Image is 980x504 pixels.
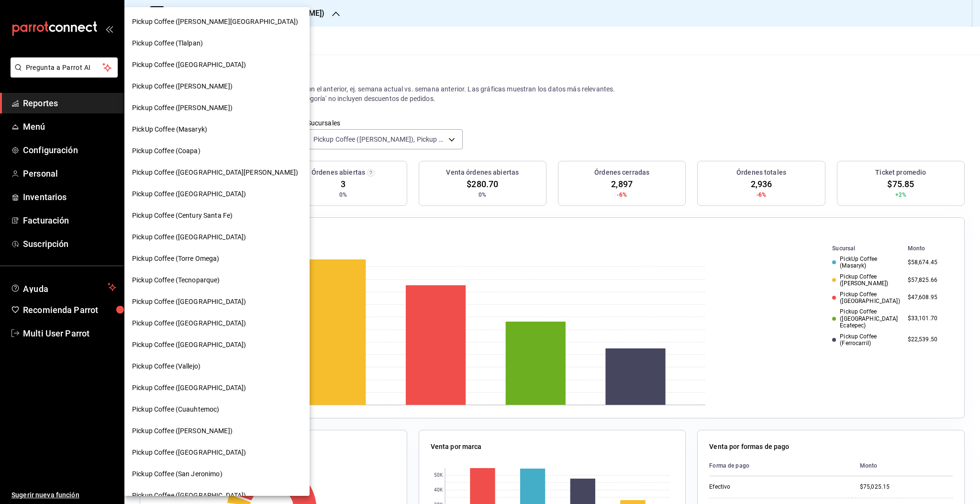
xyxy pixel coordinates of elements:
[132,146,200,156] span: Pickup Coffee (Coapa)
[132,168,298,178] span: Pickup Coffee ([GEOGRAPHIC_DATA][PERSON_NAME])
[124,162,310,183] div: Pickup Coffee ([GEOGRAPHIC_DATA][PERSON_NAME])
[124,463,310,485] div: Pickup Coffee (San Jeronimo)
[132,275,220,285] span: Pickup Coffee (Tecnoparque)
[132,189,246,199] span: Pickup Coffee ([GEOGRAPHIC_DATA])
[132,469,223,479] span: Pickup Coffee (San Jeronimo)
[132,232,246,242] span: Pickup Coffee ([GEOGRAPHIC_DATA])
[132,211,233,221] span: Pickup Coffee (Century Santa Fe)
[124,183,310,205] div: Pickup Coffee ([GEOGRAPHIC_DATA])
[132,81,233,91] span: Pickup Coffee ([PERSON_NAME])
[132,254,220,264] span: Pickup Coffee (Torre Omega)
[124,420,310,442] div: Pickup Coffee ([PERSON_NAME])
[132,383,246,393] span: Pickup Coffee ([GEOGRAPHIC_DATA])
[132,318,246,328] span: Pickup Coffee ([GEOGRAPHIC_DATA])
[132,448,246,458] span: Pickup Coffee ([GEOGRAPHIC_DATA])
[124,140,310,162] div: Pickup Coffee (Coapa)
[124,313,310,334] div: Pickup Coffee ([GEOGRAPHIC_DATA])
[132,103,233,113] span: Pickup Coffee ([PERSON_NAME])
[124,54,310,76] div: Pickup Coffee ([GEOGRAPHIC_DATA])
[124,334,310,356] div: Pickup Coffee ([GEOGRAPHIC_DATA])
[124,205,310,226] div: Pickup Coffee (Century Santa Fe)
[124,76,310,97] div: Pickup Coffee ([PERSON_NAME])
[132,404,219,414] span: Pickup Coffee (Cuauhtemoc)
[124,248,310,269] div: Pickup Coffee (Torre Omega)
[132,297,246,307] span: Pickup Coffee ([GEOGRAPHIC_DATA])
[124,33,310,54] div: Pickup Coffee (Tlalpan)
[124,399,310,420] div: Pickup Coffee (Cuauhtemoc)
[132,60,246,70] span: Pickup Coffee ([GEOGRAPHIC_DATA])
[124,291,310,313] div: Pickup Coffee ([GEOGRAPHIC_DATA])
[132,361,200,371] span: Pickup Coffee (Vallejo)
[124,226,310,248] div: Pickup Coffee ([GEOGRAPHIC_DATA])
[132,491,246,501] span: Pickup Coffee ([GEOGRAPHIC_DATA])
[132,38,203,48] span: Pickup Coffee (Tlalpan)
[132,340,246,350] span: Pickup Coffee ([GEOGRAPHIC_DATA])
[132,426,233,436] span: Pickup Coffee ([PERSON_NAME])
[124,119,310,140] div: PickUp Coffee (Masaryk)
[124,11,310,33] div: Pickup Coffee ([PERSON_NAME][GEOGRAPHIC_DATA])
[132,124,207,134] span: PickUp Coffee (Masaryk)
[124,356,310,377] div: Pickup Coffee (Vallejo)
[124,97,310,119] div: Pickup Coffee ([PERSON_NAME])
[132,17,298,27] span: Pickup Coffee ([PERSON_NAME][GEOGRAPHIC_DATA])
[124,269,310,291] div: Pickup Coffee (Tecnoparque)
[124,442,310,463] div: Pickup Coffee ([GEOGRAPHIC_DATA])
[124,377,310,399] div: Pickup Coffee ([GEOGRAPHIC_DATA])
